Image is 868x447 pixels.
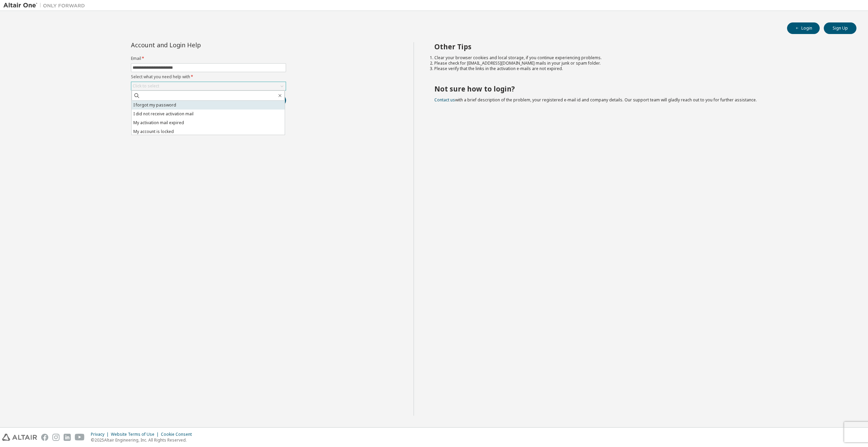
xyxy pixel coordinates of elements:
[111,432,161,437] div: Website Terms of Use
[52,434,60,441] img: instagram.svg
[64,434,71,441] img: linkedin.svg
[434,55,845,61] li: Clear your browser cookies and local storage, if you continue experiencing problems.
[161,432,196,437] div: Cookie Consent
[91,432,111,437] div: Privacy
[131,56,286,61] label: Email
[434,97,455,103] a: Contact us
[131,82,286,90] div: Click to select
[2,434,37,441] img: altair_logo.svg
[133,83,159,89] div: Click to select
[434,97,757,103] span: with a brief description of the problem, your registered e-mail id and company details. Our suppo...
[131,74,286,80] label: Select what you need help with
[787,22,820,34] button: Login
[3,2,88,9] img: Altair One
[824,22,856,34] button: Sign Up
[434,66,845,71] li: Please verify that the links in the activation e-mails are not expired.
[434,84,845,93] h2: Not sure how to login?
[41,434,48,441] img: facebook.svg
[434,42,845,51] h2: Other Tips
[132,101,285,110] li: I forgot my password
[75,434,85,441] img: youtube.svg
[434,61,845,66] li: Please check for [EMAIL_ADDRESS][DOMAIN_NAME] mails in your junk or spam folder.
[131,42,255,48] div: Account and Login Help
[91,437,196,443] p: © 2025 Altair Engineering, Inc. All Rights Reserved.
